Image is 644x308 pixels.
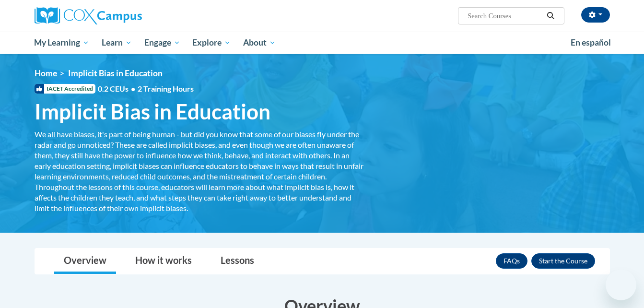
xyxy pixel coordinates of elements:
img: Cox Campus [35,7,142,24]
input: Search Courses [467,10,543,22]
button: Account Settings [581,7,610,23]
span: Engage [144,37,180,48]
a: My Learning [28,32,96,54]
a: Cox Campus [35,7,217,24]
iframe: Button to launch messaging window [606,270,636,300]
a: Home [35,68,57,78]
a: En español [564,33,617,53]
a: Learn [95,32,138,54]
a: FAQs [496,253,527,269]
a: Engage [138,32,187,54]
span: Explore [192,37,231,48]
a: Explore [186,32,237,54]
a: Overview [54,249,116,274]
button: Search [543,10,558,22]
a: How it works [126,249,201,274]
span: 2 Training Hours [138,84,194,93]
span: About [243,37,276,48]
a: Lessons [211,249,264,274]
span: Implicit Bias in Education [68,68,163,78]
span: My Learning [34,37,89,48]
span: IACET Accredited [35,84,95,94]
button: Enroll [531,253,595,269]
span: 0.2 CEUs [98,83,194,94]
span: • [131,84,135,93]
div: Main menu [20,32,624,54]
a: About [237,32,282,54]
span: Implicit Bias in Education [35,99,270,124]
div: We all have biases, it's part of being human - but did you know that some of our biases fly under... [35,129,365,213]
span: Learn [102,37,132,48]
span: En español [571,37,611,47]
